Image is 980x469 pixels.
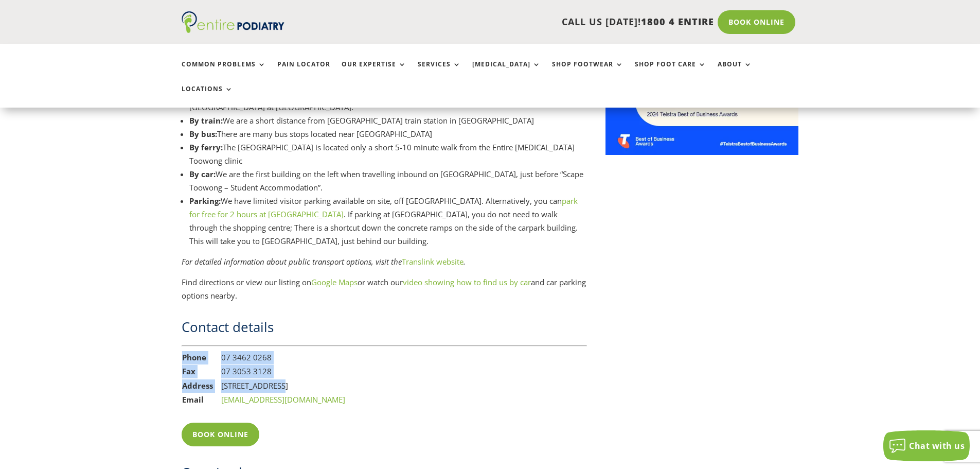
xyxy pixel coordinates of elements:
[182,394,204,405] strong: Email
[182,11,284,33] img: logo (1)
[402,256,464,267] a: Translink website
[221,379,346,393] td: [STREET_ADDRESS]
[189,141,587,167] li: The [GEOGRAPHIC_DATA] is located only a short 5-10 minute walk from the Entire [MEDICAL_DATA] Too...
[182,366,195,376] strong: Fax
[182,85,233,108] a: Locations
[403,277,531,287] a: video showing how to find us by car
[641,15,714,28] span: 1800 4 ENTIRE
[605,63,799,154] img: Telstra Business Awards QLD State Finalist - Championing Health Category
[189,196,578,219] a: park for free for 2 hours at [GEOGRAPHIC_DATA]
[189,127,587,141] li: There are many bus stops located near [GEOGRAPHIC_DATA]
[324,15,714,29] p: CALL US [DATE]!
[189,194,587,248] li: We have limited visitor parking available on site, off [GEOGRAPHIC_DATA]. Alternatively, you can ...
[189,169,216,179] strong: By car:
[182,276,587,302] p: Find directions or view our listing on or watch our and car parking options nearby.
[909,440,965,451] span: Chat with us
[182,25,284,35] a: Entire Podiatry
[182,61,266,83] a: Common Problems
[189,114,587,127] li: We are a short distance from [GEOGRAPHIC_DATA] train station in [GEOGRAPHIC_DATA]
[182,256,402,267] em: For detailed information about public transport options, visit the
[182,423,259,446] a: Book Online
[635,61,706,83] a: Shop Foot Care
[182,352,206,362] strong: Phone
[718,61,752,83] a: About
[189,129,217,139] strong: By bus:
[182,380,213,391] strong: Address
[552,61,623,83] a: Shop Footwear
[472,61,541,83] a: [MEDICAL_DATA]
[605,147,799,157] a: Telstra Business Awards QLD State Finalist - Championing Health Category
[189,142,223,152] strong: By ferry:
[718,10,795,34] a: Book Online
[221,394,345,405] a: [EMAIL_ADDRESS][DOMAIN_NAME]
[221,351,346,365] td: 07 3462 0268
[311,277,358,287] a: Google Maps
[221,364,346,379] td: 07 3053 3128
[189,115,223,126] strong: By train:
[189,196,221,206] strong: Parking:
[342,61,406,83] a: Our Expertise
[189,167,587,194] li: We are the first building on the left when travelling inbound on [GEOGRAPHIC_DATA], just before “...
[277,61,330,83] a: Pain Locator
[464,256,466,267] em: .
[182,318,587,341] h2: Contact details
[883,430,970,461] button: Chat with us
[418,61,461,83] a: Services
